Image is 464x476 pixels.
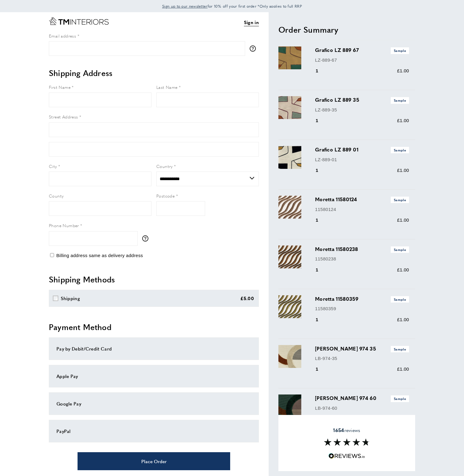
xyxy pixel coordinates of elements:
[50,253,54,257] input: Billing address same as delivery address
[315,146,409,153] h3: Grafico LZ 889 01
[333,427,360,433] span: reviews
[156,193,175,199] span: Postcode
[315,405,409,412] p: LB-974-60
[56,372,251,380] div: Apple Pay
[162,3,208,9] a: Sign up to our newsletter
[315,196,409,203] h3: Moretta 11580124
[397,168,409,173] span: £1.00
[49,33,76,39] span: Email address
[397,267,409,272] span: £1.00
[397,317,409,322] span: £1.00
[315,295,409,303] h3: Moretta 11580359
[240,295,254,302] div: £5.00
[49,84,71,90] span: First Name
[397,366,409,372] span: £1.00
[278,146,301,169] img: Grafico LZ 889 01
[397,68,409,73] span: £1.00
[56,253,143,258] span: Billing address same as delivery address
[315,345,409,352] h3: [PERSON_NAME] 974 35
[391,395,409,402] span: Sample
[315,365,327,373] div: 1
[56,345,251,352] div: Pay by Debit/Credit Card
[56,427,251,435] div: PayPal
[315,245,409,253] h3: Moretta 11580238
[391,147,409,153] span: Sample
[49,322,259,332] h2: Payment Method
[391,47,409,54] span: Sample
[315,266,327,274] div: 1
[49,222,79,228] span: Phone Number
[49,114,78,120] span: Street Address
[142,235,151,242] button: More information
[56,400,251,407] div: Google Pay
[49,274,259,285] h2: Shipping Methods
[315,355,409,362] p: LB-974-35
[391,346,409,352] span: Sample
[49,193,63,199] span: County
[315,167,327,174] div: 1
[315,117,327,124] div: 1
[328,453,365,459] img: Reviews.io 5 stars
[315,67,327,74] div: 1
[315,46,409,54] h3: Grafico LZ 889 67
[324,438,370,446] img: Reviews section
[156,84,178,90] span: Last Name
[391,197,409,203] span: Sample
[391,246,409,253] span: Sample
[315,316,327,323] div: 1
[278,245,301,268] img: Moretta 11580238
[278,46,301,69] img: Grafico LZ 889 67
[397,118,409,123] span: £1.00
[397,217,409,223] span: £1.00
[333,427,344,434] strong: 1654
[244,19,259,26] a: Sign in
[278,295,301,318] img: Moretta 11580359
[278,24,415,35] h2: Order Summary
[49,17,109,25] a: Go to Home page
[315,106,409,114] p: LZ-889-35
[250,45,259,52] button: More information
[61,295,80,302] div: Shipping
[162,3,302,9] span: for 10% off your first order *Only applies to full RRP
[315,394,409,402] h3: [PERSON_NAME] 974 60
[49,67,259,78] h2: Shipping Address
[315,156,409,163] p: LZ-889-01
[78,452,230,470] button: Place Order
[315,255,409,263] p: 11580238
[391,296,409,303] span: Sample
[156,163,173,169] span: Country
[315,216,327,224] div: 1
[162,3,208,9] span: Sign up to our newsletter
[278,96,301,119] img: Grafico LZ 889 35
[315,96,409,104] h3: Grafico LZ 889 35
[278,196,301,219] img: Moretta 11580124
[315,206,409,213] p: 11580124
[49,163,57,169] span: City
[315,56,409,64] p: LZ-889-67
[315,305,409,312] p: 11580359
[391,97,409,104] span: Sample
[278,345,301,368] img: Castello LB 974 35
[278,394,301,417] img: Castello LB 974 60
